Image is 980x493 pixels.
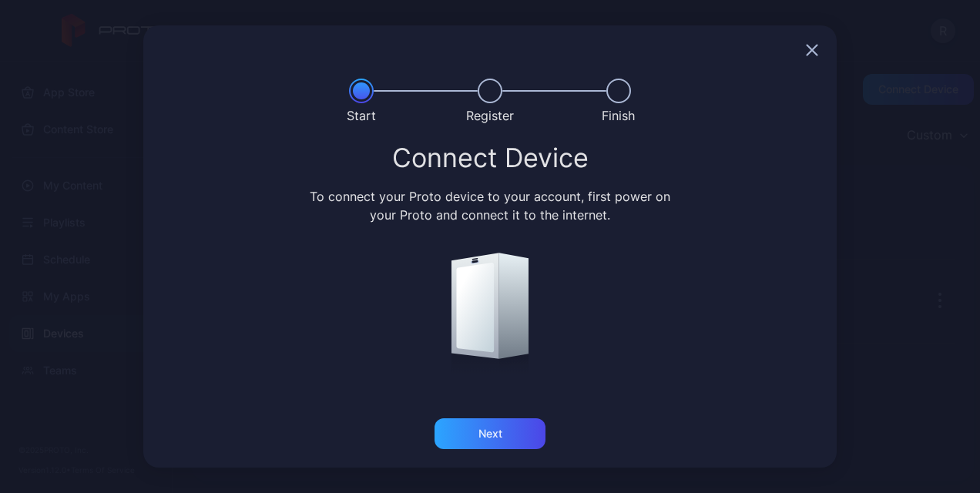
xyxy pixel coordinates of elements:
[307,187,673,224] div: To connect your Proto device to your account, first power on your Proto and connect it to the int...
[435,418,545,449] button: Next
[347,106,376,125] div: Start
[466,106,514,125] div: Register
[602,106,635,125] div: Finish
[478,428,502,440] div: Next
[162,144,818,172] div: Connect Device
